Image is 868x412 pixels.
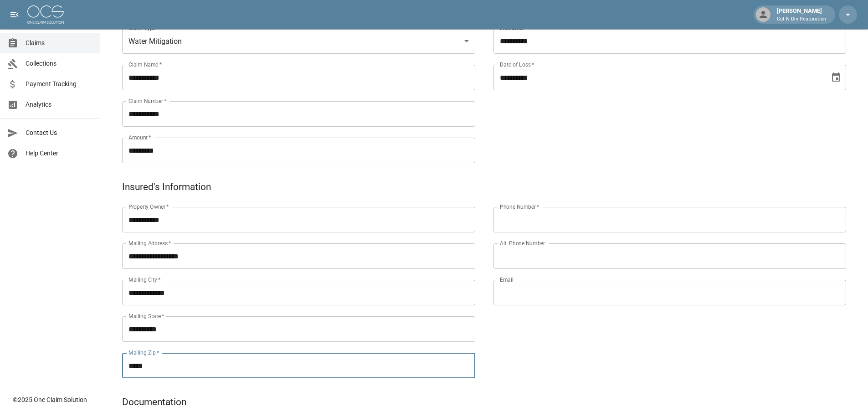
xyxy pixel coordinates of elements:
span: Contact Us [26,128,92,138]
label: Property Owner [128,203,169,211]
p: Cut N Dry Restoration [777,15,826,23]
span: Collections [26,59,92,68]
label: Mailing State [128,312,164,320]
label: Alt. Phone Number [500,239,545,247]
label: Claim Number [128,97,166,105]
label: Mailing Address [128,239,171,247]
label: Email [500,276,514,283]
div: © 2025 One Claim Solution [13,395,87,404]
span: Help Center [26,149,92,158]
button: Choose date, selected date is Aug 19, 2025 [827,68,845,87]
div: Water Mitigation [122,28,475,54]
label: Amount [128,134,151,141]
label: Mailing City [128,276,161,283]
label: Mailing Zip [128,349,159,356]
span: Claims [26,38,92,48]
span: Analytics [26,100,92,109]
label: Claim Name [128,61,162,68]
span: Payment Tracking [26,79,92,89]
div: [PERSON_NAME] [773,6,830,23]
label: Phone Number [500,203,539,211]
img: ocs-logo-white-transparent.png [27,5,64,24]
button: open drawer [5,5,24,24]
label: Date of Loss [500,61,534,68]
